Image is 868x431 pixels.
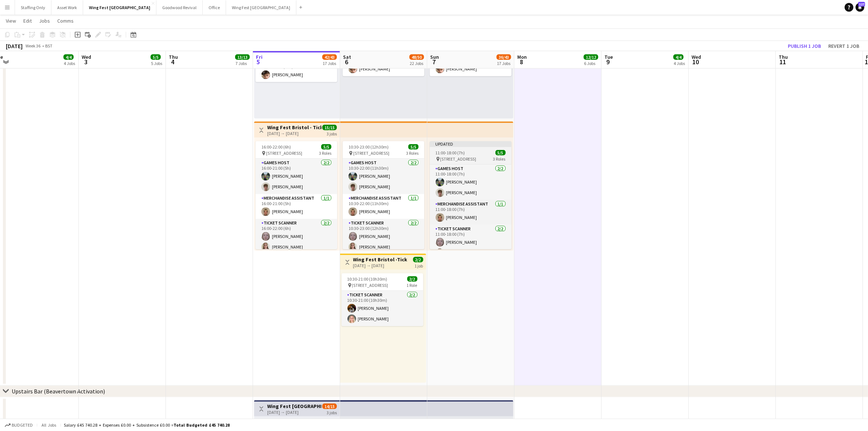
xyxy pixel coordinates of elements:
[779,54,788,60] span: Thu
[39,18,50,24] span: Jobs
[856,3,864,12] a: 127
[151,54,161,60] span: 5/5
[584,54,598,60] span: 12/12
[15,0,51,15] button: Staffing Only
[24,43,42,49] span: Week 36
[64,61,75,66] div: 4 Jobs
[51,0,83,15] button: Asset Work
[4,421,34,429] button: Budgeted
[603,58,613,66] span: 9
[20,16,35,26] a: Edit
[408,144,419,150] span: 5/5
[430,200,511,225] app-card-role: Merchandise Assistant1/111:00-18:00 (7h)[PERSON_NAME]
[322,54,337,60] span: 42/43
[493,156,506,162] span: 3 Roles
[517,54,527,60] span: Mon
[267,403,322,409] h3: Wing Fest [GEOGRAPHIC_DATA] - [GEOGRAPHIC_DATA] Activation
[497,61,511,66] div: 17 Jobs
[413,257,423,262] span: 2/2
[266,150,302,156] span: [STREET_ADDRESS]
[169,54,178,60] span: Thu
[323,61,336,66] div: 17 Jobs
[342,291,423,326] app-card-role: Ticket Scanner2/210:30-21:00 (10h30m)[PERSON_NAME][PERSON_NAME]
[82,54,91,60] span: Wed
[40,422,58,428] span: All jobs
[430,225,511,260] app-card-role: Ticket Scanner2/211:00-18:00 (7h)[PERSON_NAME]
[430,141,511,147] div: Updated
[407,276,417,282] span: 2/2
[343,219,424,254] app-card-role: Ticket Scanner2/210:30-23:00 (12h30m)[PERSON_NAME][PERSON_NAME]
[430,141,511,249] app-job-card: Updated11:00-18:00 (7h)5/5 [STREET_ADDRESS]3 RolesGames Host2/211:00-18:00 (7h)[PERSON_NAME][PERS...
[261,144,291,150] span: 16:00-22:00 (6h)
[858,2,865,7] span: 127
[690,58,701,66] span: 10
[692,54,701,60] span: Wed
[203,0,226,15] button: Office
[825,41,862,51] button: Revert 1 job
[430,165,511,200] app-card-role: Games Host2/211:00-18:00 (7h)[PERSON_NAME][PERSON_NAME]
[64,422,230,428] div: Salary £45 740.28 + Expenses £0.00 + Subsistence £0.00 =
[352,282,388,288] span: [STREET_ADDRESS]
[343,159,424,194] app-card-role: Games Host2/210:30-22:00 (11h30m)[PERSON_NAME][PERSON_NAME]
[347,276,388,282] span: 10:30-21:00 (10h30m)
[343,54,351,60] span: Sat
[349,144,389,150] span: 10:30-23:00 (12h30m)
[256,219,337,254] app-card-role: Ticket Scanner2/216:00-22:00 (6h)[PERSON_NAME][PERSON_NAME]
[81,58,91,66] span: 3
[785,41,824,51] button: Publish 1 job
[429,58,439,66] span: 7
[342,273,423,326] div: 10:30-21:00 (10h30m)2/2 [STREET_ADDRESS]1 RoleTicket Scanner2/210:30-21:00 (10h30m)[PERSON_NAME][...
[584,61,598,66] div: 6 Jobs
[256,159,337,194] app-card-role: Games Host2/216:00-21:00 (5h)[PERSON_NAME][PERSON_NAME]
[342,58,351,66] span: 6
[322,404,337,409] span: 14/15
[343,194,424,219] app-card-role: Merchandise Assistant1/110:30-22:00 (11h30m)[PERSON_NAME]
[3,16,19,26] a: View
[63,54,74,60] span: 4/4
[430,54,439,60] span: Sun
[321,144,331,150] span: 5/5
[327,130,337,136] div: 3 jobs
[168,58,178,66] span: 4
[12,423,33,428] span: Budgeted
[226,0,296,15] button: Wing Fest [GEOGRAPHIC_DATA]
[236,61,249,66] div: 7 Jobs
[436,150,465,155] span: 11:00-18:00 (7h)
[256,141,337,249] app-job-card: 16:00-22:00 (6h)5/5 [STREET_ADDRESS]3 RolesGames Host2/216:00-21:00 (5h)[PERSON_NAME][PERSON_NAME...
[322,125,337,130] span: 15/15
[54,16,77,26] a: Comms
[516,58,527,66] span: 8
[409,54,424,60] span: 48/50
[6,42,23,50] div: [DATE]
[353,263,408,268] div: [DATE] → [DATE]
[327,409,337,415] div: 3 jobs
[235,54,250,60] span: 13/13
[151,61,162,66] div: 5 Jobs
[6,18,16,24] span: View
[604,54,613,60] span: Tue
[83,0,156,15] button: Wing Fest [GEOGRAPHIC_DATA]
[353,150,389,156] span: [STREET_ADDRESS]
[778,58,788,66] span: 11
[256,54,262,60] span: Fri
[23,18,32,24] span: Edit
[319,150,331,156] span: 3 Roles
[174,422,230,428] span: Total Budgeted £45 740.28
[406,150,419,156] span: 3 Roles
[343,141,424,249] app-job-card: 10:30-23:00 (12h30m)5/5 [STREET_ADDRESS]3 RolesGames Host2/210:30-22:00 (11h30m)[PERSON_NAME][PER...
[156,0,203,15] button: Goodwood Revival
[45,43,52,49] div: BST
[415,262,423,269] div: 1 job
[267,131,322,136] div: [DATE] → [DATE]
[256,57,337,82] app-card-role: Supervisor1/110:00-00:00 (14h)[PERSON_NAME]
[267,124,322,131] h3: Wing Fest Bristol - Tickets, Merch & Games
[673,54,684,60] span: 4/4
[255,58,262,66] span: 5
[12,388,105,395] div: Upstairs Bar (Beavertown Activation)
[267,409,322,415] div: [DATE] → [DATE]
[410,61,424,66] div: 22 Jobs
[440,156,476,162] span: [STREET_ADDRESS]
